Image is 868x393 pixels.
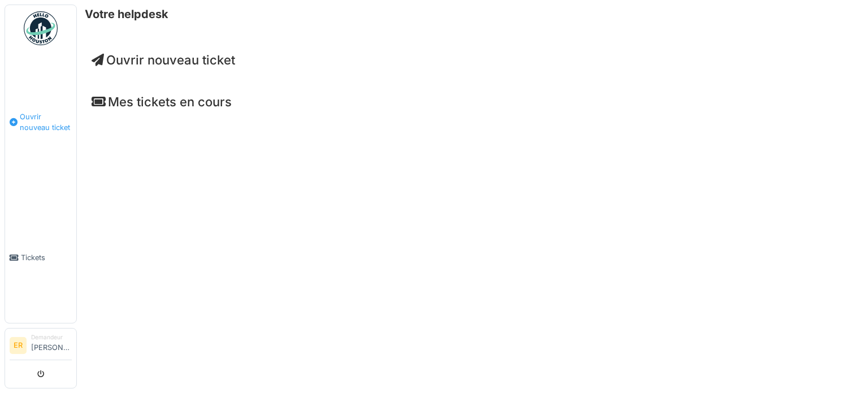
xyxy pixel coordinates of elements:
[5,51,76,193] a: Ouvrir nouveau ticket
[24,11,58,45] img: Badge_color-CXgf-gQk.svg
[31,333,72,342] div: Demandeur
[10,337,27,354] li: ER
[5,193,76,323] a: Tickets
[21,252,72,263] span: Tickets
[31,333,72,357] li: [PERSON_NAME]
[10,333,72,360] a: ER Demandeur[PERSON_NAME]
[20,111,72,133] span: Ouvrir nouveau ticket
[92,94,853,109] h4: Mes tickets en cours
[85,7,168,21] h6: Votre helpdesk
[92,53,235,67] a: Ouvrir nouveau ticket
